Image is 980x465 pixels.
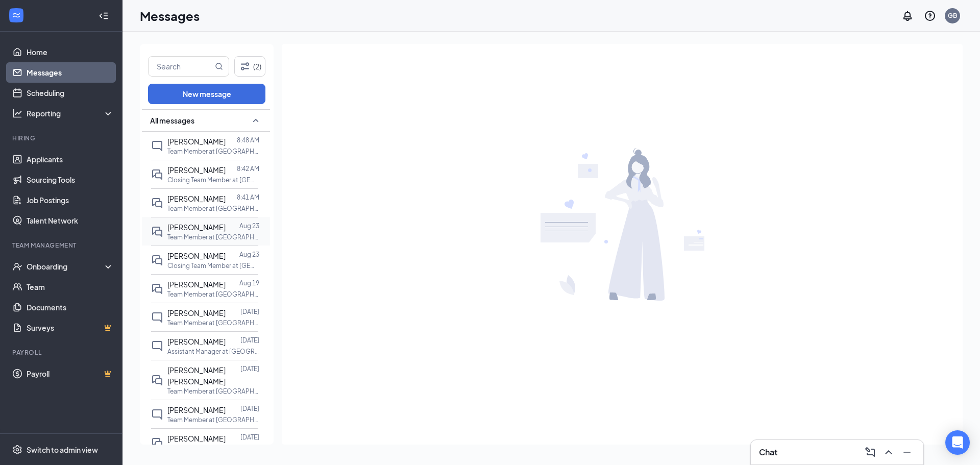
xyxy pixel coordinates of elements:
svg: Minimize [901,446,913,458]
p: Team Member at [GEOGRAPHIC_DATA][PERSON_NAME] of [GEOGRAPHIC_DATA] [167,233,259,241]
span: [PERSON_NAME] [167,251,226,260]
p: 8:48 AM [237,136,259,144]
svg: ChatInactive [151,340,163,352]
div: Hiring [12,134,112,142]
p: Aug 23 [239,250,259,259]
svg: DoubleChat [151,374,163,386]
a: Job Postings [27,190,114,210]
svg: ComposeMessage [864,446,876,458]
p: Aug 19 [239,279,259,287]
p: [DATE] [240,404,259,413]
span: [PERSON_NAME] [167,308,226,317]
svg: MagnifyingGlass [215,62,223,70]
p: Team Member at [GEOGRAPHIC_DATA][PERSON_NAME] of [GEOGRAPHIC_DATA] [167,319,259,327]
button: Minimize [899,444,915,460]
span: [PERSON_NAME] [PERSON_NAME] [167,365,226,386]
span: [PERSON_NAME] [167,405,226,414]
p: 8:41 AM [237,193,259,202]
p: Team Member at [GEOGRAPHIC_DATA][PERSON_NAME] of [GEOGRAPHIC_DATA] [167,147,259,156]
div: GB [948,11,957,20]
div: Payroll [12,348,112,357]
p: Team Member at [GEOGRAPHIC_DATA][PERSON_NAME] of [GEOGRAPHIC_DATA] [167,204,259,213]
span: [PERSON_NAME] [167,137,226,146]
svg: ChevronUp [883,446,895,458]
p: [DATE] [240,336,259,345]
span: [PERSON_NAME] [167,280,226,289]
svg: Analysis [12,108,22,118]
p: [DATE] [240,433,259,442]
a: Home [27,42,114,62]
a: PayrollCrown [27,363,114,384]
span: [PERSON_NAME] [167,434,226,443]
a: Sourcing Tools [27,169,114,190]
a: Talent Network [27,210,114,231]
svg: DoubleChat [151,168,163,181]
button: ChevronUp [880,444,897,460]
p: Closing Team Member at [GEOGRAPHIC_DATA][PERSON_NAME] of [GEOGRAPHIC_DATA] [167,176,259,184]
p: Team Member at [GEOGRAPHIC_DATA][PERSON_NAME] of [GEOGRAPHIC_DATA] [167,387,259,396]
div: Onboarding [27,261,105,272]
p: Aug 23 [239,222,259,230]
p: Closing Team Member at [GEOGRAPHIC_DATA][PERSON_NAME] of [GEOGRAPHIC_DATA] [167,261,259,270]
button: Filter (2) [234,56,265,77]
svg: DoubleChat [151,283,163,295]
p: 8:42 AM [237,164,259,173]
svg: ChatInactive [151,311,163,324]
svg: UserCheck [12,261,22,272]
a: Messages [27,62,114,83]
a: Documents [27,297,114,317]
svg: QuestionInfo [924,10,936,22]
a: Team [27,277,114,297]
svg: WorkstreamLogo [11,10,21,20]
a: SurveysCrown [27,317,114,338]
p: [DATE] [240,364,259,373]
h3: Chat [759,447,777,458]
svg: Collapse [99,11,109,21]
svg: Notifications [901,10,914,22]
button: ComposeMessage [862,444,878,460]
p: Assistant Manager at [GEOGRAPHIC_DATA][PERSON_NAME] of [GEOGRAPHIC_DATA] [167,347,259,356]
span: [PERSON_NAME] [167,194,226,203]
svg: Filter [239,60,251,72]
svg: DoubleChat [151,437,163,449]
input: Search [149,57,213,76]
p: [DATE] [240,307,259,316]
svg: SmallChevronUp [250,114,262,127]
div: Team Management [12,241,112,250]
a: Applicants [27,149,114,169]
svg: ChatInactive [151,140,163,152]
svg: Settings [12,445,22,455]
p: Team Member at [GEOGRAPHIC_DATA][PERSON_NAME] of [GEOGRAPHIC_DATA] [167,444,259,453]
svg: ChatInactive [151,408,163,421]
svg: DoubleChat [151,197,163,209]
a: Scheduling [27,83,114,103]
svg: DoubleChat [151,226,163,238]
span: All messages [150,115,194,126]
span: [PERSON_NAME] [167,223,226,232]
div: Switch to admin view [27,445,98,455]
h1: Messages [140,7,200,25]
span: [PERSON_NAME] [167,165,226,175]
svg: DoubleChat [151,254,163,266]
span: [PERSON_NAME] [167,337,226,346]
button: New message [148,84,265,104]
div: Reporting [27,108,114,118]
p: Team Member at [GEOGRAPHIC_DATA][PERSON_NAME] of [GEOGRAPHIC_DATA] [167,290,259,299]
div: Open Intercom Messenger [945,430,970,455]
p: Team Member at [GEOGRAPHIC_DATA][PERSON_NAME] of [GEOGRAPHIC_DATA] [167,415,259,424]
